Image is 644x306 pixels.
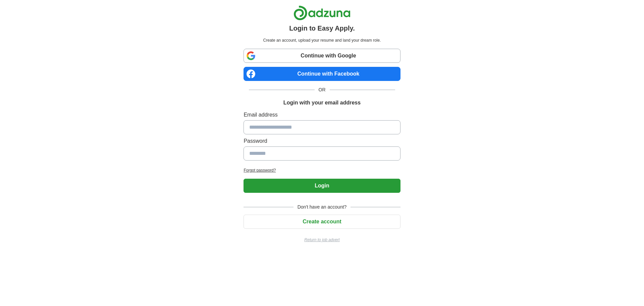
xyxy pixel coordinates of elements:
[293,204,351,211] span: Don't have an account?
[244,215,400,229] button: Create account
[244,49,400,63] a: Continue with Google
[289,23,355,33] h1: Login to Easy Apply.
[244,237,400,243] a: Return to job advert
[293,5,351,20] img: Adzuna logo
[245,37,399,43] p: Create an account, upload your resume and land your dream role.
[244,179,400,193] button: Login
[244,67,400,81] a: Continue with Facebook
[244,167,400,173] a: Forgot password?
[283,99,361,107] h1: Login with your email address
[315,86,330,93] span: OR
[244,137,400,145] label: Password
[244,111,400,119] label: Email address
[244,219,400,224] a: Create account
